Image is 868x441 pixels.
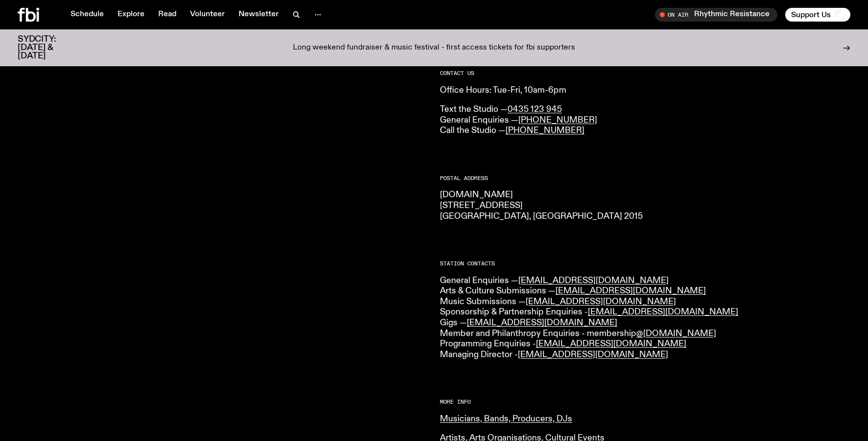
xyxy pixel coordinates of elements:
button: On AirRhythmic Resistance [655,8,777,22]
a: [EMAIL_ADDRESS][DOMAIN_NAME] [526,297,676,306]
a: Schedule [65,8,110,22]
button: Support Us [785,8,850,22]
p: Office Hours: Tue-Fri, 10am-6pm [440,85,850,96]
a: Newsletter [233,8,285,22]
p: Long weekend fundraiser & music festival - first access tickets for fbi supporters [293,44,575,52]
p: Text the Studio — General Enquiries — Call the Studio — [440,104,850,136]
p: [DOMAIN_NAME] [STREET_ADDRESS] [GEOGRAPHIC_DATA], [GEOGRAPHIC_DATA] 2015 [440,190,850,222]
h2: Station Contacts [440,261,850,266]
h3: SYDCITY: [DATE] & [DATE] [18,35,80,60]
h2: CONTACT US [440,71,850,76]
h2: More Info [440,399,850,405]
span: Support Us [791,10,831,19]
a: [EMAIL_ADDRESS][DOMAIN_NAME] [518,350,668,359]
a: 0435 123 945 [507,105,562,114]
a: [EMAIL_ADDRESS][DOMAIN_NAME] [536,339,686,348]
h2: Postal Address [440,176,850,181]
a: [PHONE_NUMBER] [518,116,597,125]
a: Read [152,8,182,22]
a: Musicians, Bands, Producers, DJs [440,415,572,423]
a: [EMAIL_ADDRESS][DOMAIN_NAME] [467,318,617,327]
a: [EMAIL_ADDRESS][DOMAIN_NAME] [555,286,706,295]
a: Volunteer [184,8,231,22]
a: @[DOMAIN_NAME] [636,329,716,338]
p: General Enquiries — Arts & Culture Submissions — Music Submissions — Sponsorship & Partnership En... [440,276,850,361]
a: [EMAIL_ADDRESS][DOMAIN_NAME] [518,276,669,285]
a: [PHONE_NUMBER] [506,126,584,135]
a: [EMAIL_ADDRESS][DOMAIN_NAME] [588,308,738,316]
a: Explore [112,8,150,22]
